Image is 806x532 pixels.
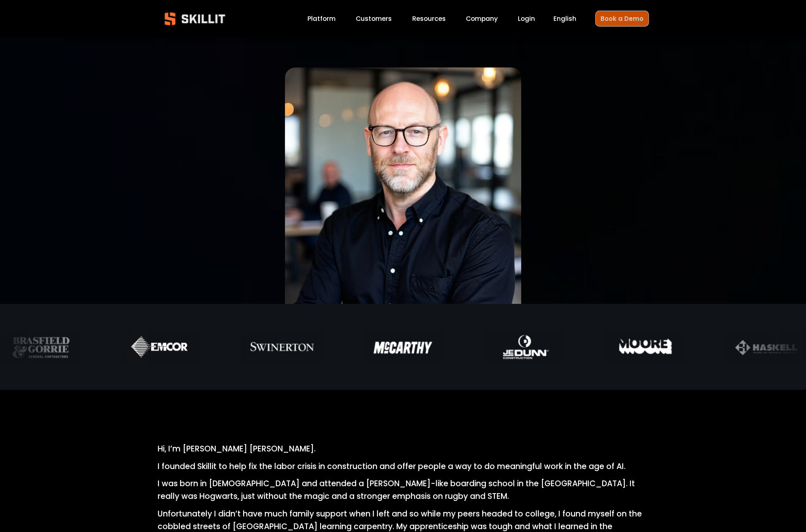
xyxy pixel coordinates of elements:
[466,13,498,24] a: Company
[158,7,232,31] img: Skillit
[158,443,649,456] p: Hi, I’m [PERSON_NAME] [PERSON_NAME].
[158,478,649,503] p: I was born in [DEMOGRAPHIC_DATA] and attended a [PERSON_NAME]-like boarding school in the [GEOGRA...
[158,460,649,473] p: I founded Skillit to help fix the labor crisis in construction and offer people a way to do meani...
[356,13,392,24] a: Customers
[412,13,446,24] a: folder dropdown
[412,14,446,23] span: Resources
[595,11,649,27] a: Book a Demo
[553,13,576,24] div: language picker
[518,13,535,24] a: Login
[553,14,576,23] span: English
[307,13,336,24] a: Platform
